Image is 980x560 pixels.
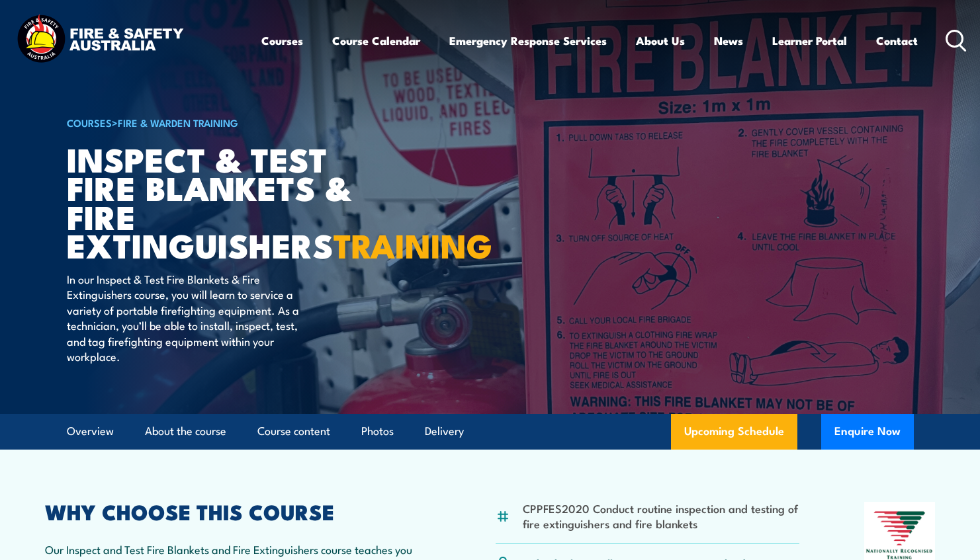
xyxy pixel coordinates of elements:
[118,115,238,130] a: Fire & Warden Training
[671,414,797,450] a: Upcoming Schedule
[67,271,308,364] p: In our Inspect & Test Fire Blankets & Fire Extinguishers course, you will learn to service a vari...
[772,23,847,58] a: Learner Portal
[257,414,330,449] a: Course content
[67,114,394,130] h6: >
[67,115,112,130] a: COURSES
[425,414,464,449] a: Delivery
[714,23,743,58] a: News
[67,144,394,259] h1: Inspect & Test Fire Blankets & Fire Extinguishers
[45,502,431,520] h2: WHY CHOOSE THIS COURSE
[636,23,685,58] a: About Us
[334,219,492,270] strong: TRAINING
[261,23,303,58] a: Courses
[145,414,226,449] a: About the course
[449,23,607,58] a: Emergency Response Services
[876,23,918,58] a: Contact
[67,414,114,449] a: Overview
[361,414,394,449] a: Photos
[523,500,800,532] li: CPPFES2020 Conduct routine inspection and testing of fire extinguishers and fire blankets
[821,414,914,450] button: Enquire Now
[332,23,420,58] a: Course Calendar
